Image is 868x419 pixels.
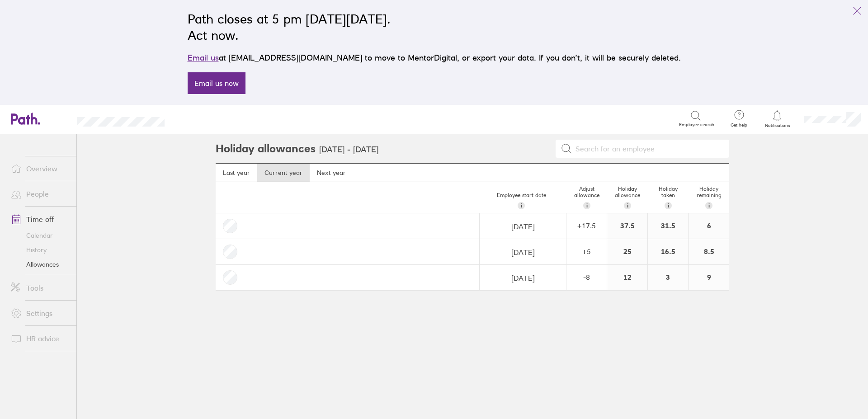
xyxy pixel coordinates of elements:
span: i [627,202,628,209]
span: i [668,202,669,209]
p: at [EMAIL_ADDRESS][DOMAIN_NAME] to move to MentorDigital, or export your data. If you don’t, it w... [188,52,681,64]
div: 8.5 [689,239,729,264]
div: -8 [567,273,606,281]
div: Employee start date [476,188,566,213]
a: Email us now [188,72,245,94]
a: Current year [257,164,310,182]
span: i [586,202,588,209]
a: Tools [4,279,76,297]
span: Notifications [763,123,792,128]
a: Calendar [4,228,76,243]
input: Search for an employee [572,140,724,157]
div: 9 [689,265,729,290]
div: 37.5 [607,213,647,239]
input: dd/mm/yyyy [480,265,566,291]
a: People [4,185,76,203]
div: 3 [648,265,688,290]
div: 16.5 [648,239,688,264]
h2: Holiday allowances [216,134,316,163]
div: Adjust allowance [566,182,607,213]
div: Holiday allowance [607,182,648,213]
a: Next year [310,164,353,182]
a: Settings [4,304,76,322]
a: Allowances [4,257,76,272]
div: 25 [607,239,647,264]
span: i [708,202,710,209]
a: Email us [188,53,219,62]
div: Holiday taken [648,182,689,213]
a: HR advice [4,330,76,348]
div: 12 [607,265,647,290]
a: Notifications [763,109,792,128]
input: dd/mm/yyyy [480,240,566,265]
div: 6 [689,213,729,239]
a: Last year [216,164,257,182]
a: Time off [4,210,76,228]
h2: Path closes at 5 pm [DATE][DATE]. Act now. [188,11,681,43]
a: History [4,243,76,257]
div: + 17.5 [567,221,606,230]
span: i [521,202,522,209]
div: Search [189,114,212,122]
div: 31.5 [648,213,688,239]
input: dd/mm/yyyy [480,214,566,239]
h3: [DATE] - [DATE] [319,145,378,155]
div: + 5 [567,247,606,255]
span: Employee search [679,122,714,127]
span: Get help [724,122,754,128]
div: Holiday remaining [689,182,729,213]
a: Overview [4,160,76,178]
